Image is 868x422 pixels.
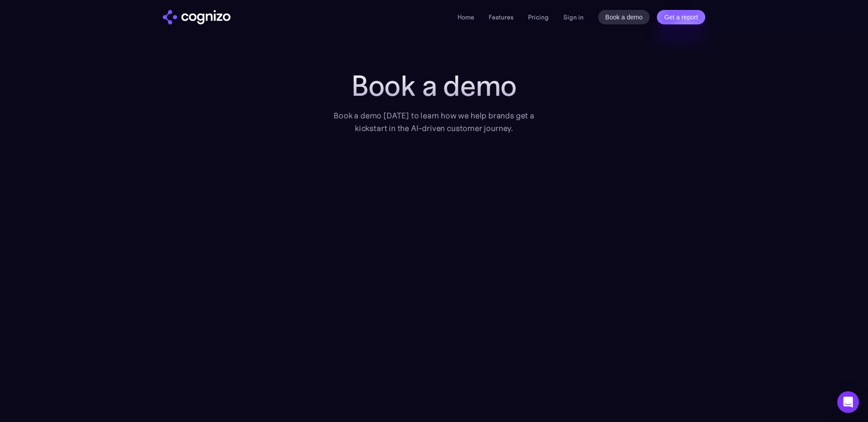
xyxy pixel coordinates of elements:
a: Features [489,13,514,21]
h1: Book a demo [321,70,547,102]
div: Open Intercom Messenger [837,391,859,413]
img: cognizo logo [163,10,231,24]
a: Sign in [563,12,584,23]
a: Pricing [528,13,549,21]
a: home [163,10,231,24]
a: Home [458,13,474,21]
div: Book a demo [DATE] to learn how we help brands get a kickstart in the AI-driven customer journey. [321,109,547,135]
a: Get a report [657,10,705,24]
a: Book a demo [598,10,650,24]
